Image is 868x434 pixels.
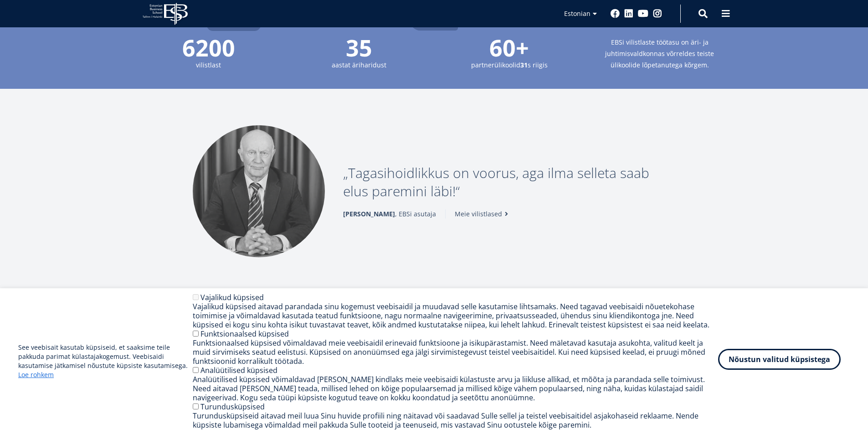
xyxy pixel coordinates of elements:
[193,338,718,366] div: Funktsionaalsed küpsised võimaldavad meie veebisaidil erinevaid funktsioone ja isikupärastamist. ...
[443,59,575,71] small: partnerülikoolid s riigis
[343,209,395,218] strong: [PERSON_NAME]
[18,343,193,379] p: See veebisait kasutab küpsiseid, et saaksime teile pakkuda parimat külastajakogemust. Veebisaidi ...
[18,370,54,379] a: Loe rohkem
[653,9,662,18] a: Instagram
[443,36,575,59] span: 60+
[193,411,718,429] div: Turundusküpsiseid aitavad meil luua Sinu huvide profiili ning näitavad või saadavad Sulle sellel ...
[193,125,325,257] img: Madis Habakuk
[143,59,275,71] small: vilistlast
[200,365,277,375] label: Analüütilised küpsised
[200,329,289,339] label: Funktsionaalsed küpsised
[624,9,633,18] a: Linkedin
[293,59,425,71] small: aastat äriharidust
[193,302,718,329] div: Vajalikud küpsised aitavad parandada sinu kogemust veebisaidil ja muudavad selle kasutamise lihts...
[638,9,648,18] a: Youtube
[718,349,841,370] button: Nõustun valitud küpsistega
[594,36,726,71] small: EBSi vilistlaste töötasu on äri- ja juhtimisvaldkonnas võrreldes teiste ülikoolide lõpetanutega k...
[200,402,265,412] label: Turundusküpsised
[343,209,436,219] span: , EBSi asutaja
[611,9,620,18] a: Facebook
[343,164,676,200] p: Tagasihoidlikkus on voorus, aga ilma selleta saab elus paremini läbi!
[193,375,718,402] div: Analüütilised küpsised võimaldavad [PERSON_NAME] kindlaks meie veebisaidi külastuste arvu ja liik...
[455,209,511,219] a: Meie vilistlased
[520,61,528,69] strong: 31
[293,36,425,59] span: 35
[143,36,275,59] span: 6200
[200,292,264,302] label: Vajalikud küpsised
